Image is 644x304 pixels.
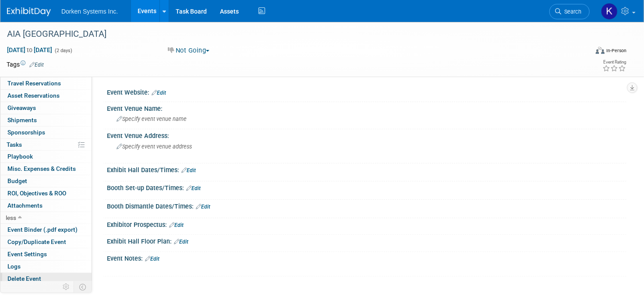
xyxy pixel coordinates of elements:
button: Not Going [165,46,213,55]
a: Edit [169,222,184,228]
span: (2 days) [54,48,72,53]
span: Travel Reservations [7,80,61,87]
span: [DATE] [DATE] [7,46,53,54]
a: Edit [29,62,44,68]
span: Shipments [7,117,37,124]
span: to [25,46,34,53]
a: Edit [186,185,201,191]
a: Edit [152,90,166,96]
a: Sponsorships [0,127,92,138]
span: Copy/Duplicate Event [7,238,66,245]
a: Edit [196,204,210,210]
span: Specify event venue address [117,143,192,150]
a: Edit [181,167,196,173]
a: Misc. Expenses & Credits [0,163,92,175]
div: Exhibit Hall Dates/Times: [107,163,626,175]
span: Tasks [7,141,22,148]
a: Tasks [0,139,92,151]
div: AIA [GEOGRAPHIC_DATA] [4,26,574,42]
span: Logs [7,263,21,270]
div: Event Website: [107,86,626,97]
a: ROI, Objectives & ROO [0,187,92,199]
a: Edit [145,256,159,262]
span: Event Settings [7,251,47,258]
div: Event Venue Address: [107,129,626,140]
span: less [6,214,16,221]
div: Booth Set-up Dates/Times: [107,181,626,193]
td: Personalize Event Tab Strip [59,281,74,293]
span: Attachments [7,202,42,209]
a: Search [549,4,590,19]
a: Asset Reservations [0,90,92,102]
span: Delete Event [7,275,41,282]
a: Delete Event [0,273,92,285]
span: Search [561,8,581,15]
a: Attachments [0,200,92,212]
a: Travel Reservations [0,78,92,89]
a: Event Binder (.pdf export) [0,224,92,236]
span: Specify event venue name [117,116,187,122]
div: Event Venue Name: [107,102,626,113]
img: Format-Inperson.png [596,47,605,54]
div: Exhibitor Prospectus: [107,218,626,230]
span: Playbook [7,153,33,160]
img: ExhibitDay [7,7,51,16]
span: Budget [7,177,27,184]
span: Misc. Expenses & Credits [7,165,76,172]
td: Toggle Event Tabs [74,281,92,293]
span: Asset Reservations [7,92,60,99]
div: Exhibit Hall Floor Plan: [107,235,626,246]
span: Event Binder (.pdf export) [7,226,78,233]
span: Dorken Systems Inc. [61,8,118,15]
td: Tags [7,60,44,69]
span: Sponsorships [7,129,45,136]
div: Event Format [534,46,626,59]
span: ROI, Objectives & ROO [7,190,66,197]
a: Logs [0,261,92,272]
a: Budget [0,175,92,187]
a: less [0,212,92,224]
div: Event Notes: [107,252,626,263]
a: Edit [174,239,188,245]
a: Shipments [0,114,92,126]
a: Copy/Duplicate Event [0,236,92,248]
a: Giveaways [0,102,92,114]
img: Kris Crowe [601,3,618,20]
div: Event Rating [602,60,626,64]
div: Booth Dismantle Dates/Times: [107,200,626,211]
a: Event Settings [0,248,92,260]
a: Playbook [0,151,92,163]
span: Giveaways [7,104,36,111]
div: In-Person [606,47,626,54]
